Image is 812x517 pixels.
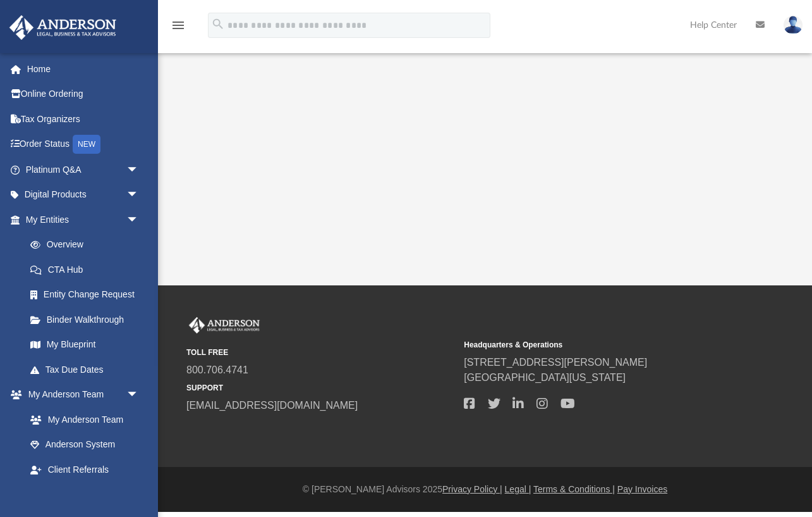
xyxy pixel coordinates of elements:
[505,484,531,494] a: Legal |
[171,24,186,33] a: menu
[784,16,803,34] img: User Pic
[211,17,225,31] i: search
[73,135,100,154] div: NEW
[186,317,262,333] img: Anderson Advisors Platinum Portal
[9,132,158,158] a: Order StatusNEW
[186,347,455,358] small: TOLL FREE
[464,339,732,351] small: Headquarters & Operations
[18,282,158,308] a: Entity Change Request
[9,182,158,208] a: Digital Productsarrow_drop_down
[464,372,626,383] a: [GEOGRAPHIC_DATA][US_STATE]
[18,332,152,358] a: My Blueprint
[9,82,158,107] a: Online Ordering
[6,15,120,40] img: Anderson Advisors Platinum Portal
[442,484,502,494] a: Privacy Policy |
[533,484,615,494] a: Terms & Conditions |
[18,432,152,458] a: Anderson System
[126,207,152,233] span: arrow_drop_down
[18,257,158,282] a: CTA Hub
[18,232,158,258] a: Overview
[126,157,152,183] span: arrow_drop_down
[617,484,667,494] a: Pay Invoices
[171,18,186,33] i: menu
[464,357,647,368] a: [STREET_ADDRESS][PERSON_NAME]
[9,106,158,132] a: Tax Organizers
[18,307,158,332] a: Binder Walkthrough
[158,483,812,496] div: © [PERSON_NAME] Advisors 2025
[18,357,158,382] a: Tax Due Dates
[18,407,145,432] a: My Anderson Team
[126,182,152,208] span: arrow_drop_down
[9,157,158,182] a: Platinum Q&Aarrow_drop_down
[9,56,158,82] a: Home
[186,400,358,411] a: [EMAIL_ADDRESS][DOMAIN_NAME]
[186,364,248,375] a: 800.706.4741
[126,382,152,408] span: arrow_drop_down
[9,382,152,408] a: My Anderson Teamarrow_drop_down
[186,382,455,394] small: SUPPORT
[9,207,158,232] a: My Entitiesarrow_drop_down
[18,457,152,482] a: Client Referrals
